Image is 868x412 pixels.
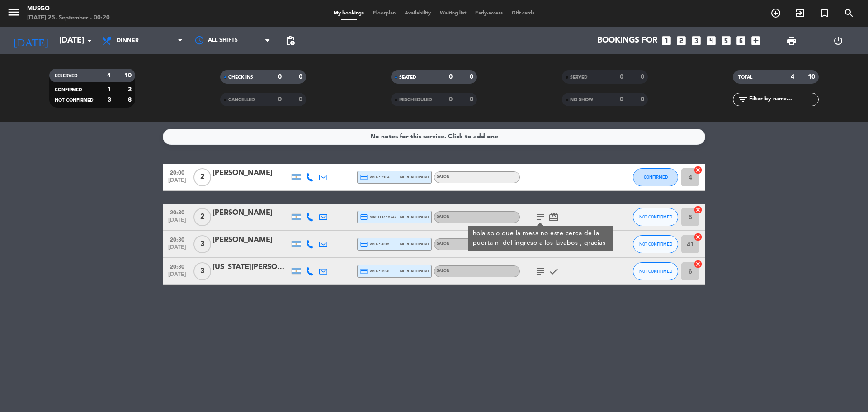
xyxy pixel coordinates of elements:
span: 20:30 [166,234,189,244]
span: mercadopago [400,174,429,180]
i: subject [535,266,546,277]
span: NO SHOW [570,98,593,102]
i: turned_in_not [819,8,830,19]
span: Floorplan [368,11,400,16]
span: 2 [193,208,211,226]
span: Waiting list [435,11,471,16]
span: 3 [193,235,211,253]
span: SALON [437,215,450,218]
i: filter_list [737,94,748,105]
div: LOG OUT [815,27,861,54]
div: [PERSON_NAME] [212,167,289,179]
span: TOTAL [738,75,752,80]
span: SALON [437,242,450,246]
span: visa * 2134 [360,173,389,181]
strong: 0 [299,74,304,80]
i: credit_card [360,213,368,221]
strong: 4 [107,72,111,79]
strong: 0 [278,96,282,103]
div: hola solo que la mesa no este cerca de la puerta ni del ingreso a los lavabos , gracias [473,229,608,248]
div: [PERSON_NAME] [212,234,289,246]
i: cancel [693,260,703,269]
span: SALON [437,175,450,179]
span: CONFIRMED [55,88,82,92]
span: 20:00 [166,167,189,177]
strong: 0 [299,96,304,103]
span: NOT CONFIRMED [639,214,672,219]
i: power_settings_new [833,35,844,46]
span: CHECK INS [228,75,253,80]
strong: 0 [641,74,646,80]
span: mercadopago [400,268,429,274]
span: NOT CONFIRMED [639,242,672,246]
span: 3 [193,262,211,280]
i: add_box [750,35,762,47]
div: [DATE] 25. September - 00:20 [27,14,110,23]
strong: 10 [124,72,133,79]
span: 20:30 [166,261,189,271]
span: Early-access [471,11,507,16]
i: cancel [693,232,703,242]
i: [DATE] [7,31,55,51]
i: looks_3 [690,35,702,47]
span: Dinner [117,38,139,44]
i: looks_6 [735,35,747,47]
strong: 0 [641,96,646,103]
span: master * 5747 [360,213,396,221]
button: NOT CONFIRMED [633,208,678,226]
i: credit_card [360,240,368,248]
span: Availability [400,11,435,16]
i: credit_card [360,173,368,181]
strong: 8 [128,97,133,103]
span: visa * 4315 [360,240,389,248]
span: SALON [437,269,450,273]
button: NOT CONFIRMED [633,235,678,253]
strong: 0 [620,96,623,103]
i: looks_one [660,35,672,47]
span: mercadopago [400,241,429,247]
strong: 2 [128,86,133,93]
i: menu [7,5,20,19]
i: arrow_drop_down [84,35,95,46]
span: Bookings for [597,36,657,45]
span: [DATE] [166,177,189,188]
strong: 0 [449,96,453,103]
span: 2 [193,168,211,186]
i: looks_4 [705,35,717,47]
span: RESERVED [55,74,78,78]
strong: 0 [449,74,453,80]
strong: 10 [808,74,817,80]
strong: 0 [620,74,623,80]
i: credit_card [360,267,368,275]
span: SERVED [570,75,588,80]
i: looks_5 [720,35,732,47]
strong: 3 [108,97,111,103]
i: search [844,8,854,19]
i: exit_to_app [795,8,806,19]
span: [DATE] [166,244,189,255]
span: mercadopago [400,214,429,220]
button: NOT CONFIRMED [633,262,678,280]
span: visa * 0928 [360,267,389,275]
i: looks_two [675,35,687,47]
span: CANCELLED [228,98,255,102]
span: My bookings [329,11,368,16]
span: CONFIRMED [644,175,668,180]
span: NOT CONFIRMED [55,98,94,103]
span: NOT CONFIRMED [639,269,672,274]
strong: 4 [791,74,794,80]
i: cancel [693,166,703,175]
span: [DATE] [166,217,189,227]
i: add_circle_outline [770,8,781,19]
div: Musgo [27,5,110,14]
i: check [548,266,559,277]
span: RESCHEDULED [399,98,432,102]
span: print [786,35,797,46]
i: subject [535,212,546,223]
span: pending_actions [285,35,296,46]
div: [PERSON_NAME] [212,207,289,219]
button: menu [7,5,20,22]
input: Filter by name... [748,95,818,104]
i: card_giftcard [548,212,559,223]
strong: 0 [470,74,475,80]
